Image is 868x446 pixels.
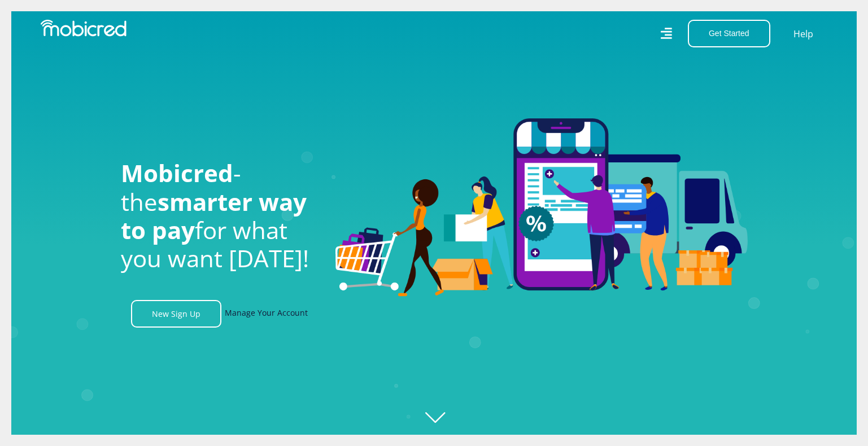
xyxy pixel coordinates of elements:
[688,20,770,47] button: Get Started
[225,300,308,328] a: Manage Your Account
[335,118,748,297] img: Welcome to Mobicred
[121,157,233,189] span: Mobicred
[121,186,307,246] span: smarter way to pay
[793,27,814,41] a: Help
[131,300,221,328] a: New Sign Up
[121,159,319,273] h1: - the for what you want [DATE]!
[41,20,127,37] img: Mobicred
